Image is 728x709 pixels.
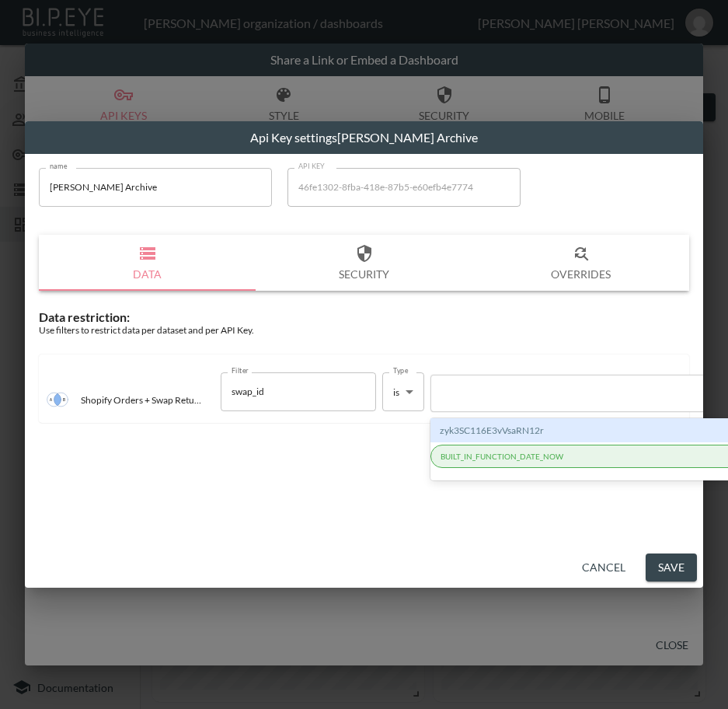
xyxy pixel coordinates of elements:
[232,365,249,375] label: Filter
[39,235,256,291] button: Data
[228,379,346,404] input: Filter
[298,161,326,171] label: API KEY
[39,324,689,336] div: Use filters to restrict data per dataset and per API Key.
[472,235,689,291] button: Overrides
[50,161,68,171] label: name
[47,389,68,410] img: inner join icon
[256,235,472,291] button: Security
[81,394,202,406] p: Shopify Orders + Swap Returns V2
[393,386,399,398] span: is
[39,309,130,324] span: Data restriction:
[393,365,409,375] label: Type
[25,121,703,154] h2: Api Key settings [PERSON_NAME] Archive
